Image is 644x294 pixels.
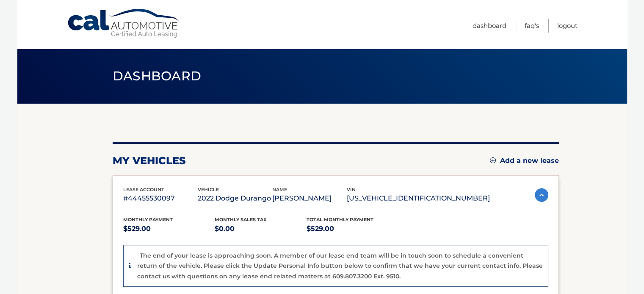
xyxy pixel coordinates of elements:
p: 2022 Dodge Durango [198,192,272,204]
span: Total Monthly Payment [307,217,373,223]
span: vin [347,187,356,192]
span: lease account [123,187,164,192]
span: name [272,187,287,192]
span: Monthly Payment [123,217,173,223]
span: Dashboard [113,68,202,84]
span: vehicle [198,187,219,192]
a: FAQ's [525,19,539,33]
img: accordion-active.svg [535,188,548,202]
p: The end of your lease is approaching soon. A member of our lease end team will be in touch soon t... [137,252,543,280]
p: $0.00 [215,223,307,235]
a: Logout [557,19,578,33]
h2: my vehicles [113,154,186,167]
img: add.svg [490,157,496,163]
a: Cal Automotive [67,8,181,38]
p: #44455530097 [123,192,198,204]
a: Dashboard [473,19,506,33]
p: $529.00 [307,223,398,235]
p: [PERSON_NAME] [272,192,347,204]
p: [US_VEHICLE_IDENTIFICATION_NUMBER] [347,192,490,204]
a: Add a new lease [490,157,559,165]
p: $529.00 [123,223,215,235]
span: Monthly sales Tax [215,217,267,223]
